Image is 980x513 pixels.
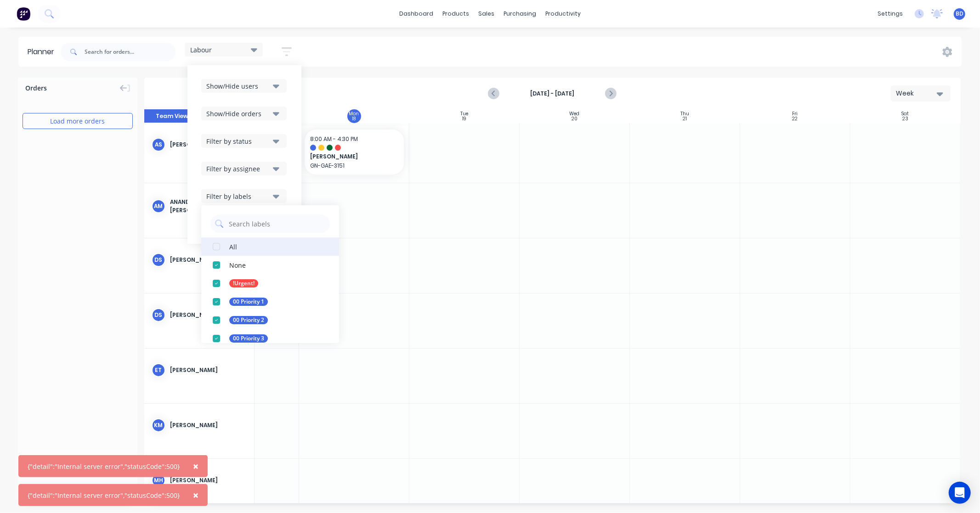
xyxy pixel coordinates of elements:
[152,138,165,152] div: AS
[28,490,180,500] div: {"detail":"Internal server error","statusCode":500}
[310,162,398,169] p: GN-GAE-3151
[902,117,908,121] div: 23
[229,298,268,306] div: 00 Priority 1
[570,111,580,117] div: Wed
[229,242,237,251] div: All
[956,10,963,18] span: BD
[23,113,133,129] button: Load more orders
[310,135,358,143] span: 8:00 AM - 4:30 PM
[902,111,909,117] div: Sat
[499,7,541,21] div: purchasing
[310,152,390,161] span: [PERSON_NAME]
[170,256,247,264] div: [PERSON_NAME]
[680,111,689,117] div: Thu
[184,484,208,506] button: Close
[170,421,247,429] div: [PERSON_NAME]
[25,83,47,93] span: Orders
[201,162,287,175] button: Filter by assignee
[152,308,165,322] div: DS
[229,260,246,270] div: None
[206,164,270,174] div: Filter by assignee
[17,7,30,21] img: Factory
[683,117,687,121] div: 21
[170,311,247,319] div: [PERSON_NAME]
[506,90,598,98] strong: [DATE] - [DATE]
[28,46,59,57] div: Planner
[873,7,907,21] div: settings
[229,334,268,343] div: 00 Priority 3
[85,43,176,61] input: Search for orders...
[229,279,258,288] div: !Urgent!
[206,109,270,118] div: Show/Hide orders
[201,189,287,203] button: Filter by labels
[793,111,798,117] div: Fri
[144,109,199,123] button: Team View
[152,363,165,377] div: ET
[28,462,180,471] div: {"detail":"Internal server error","statusCode":500}
[184,455,208,477] button: Close
[572,117,578,121] div: 20
[228,214,325,233] input: Search labels
[170,198,247,214] div: Anandakishore [PERSON_NAME]
[462,117,466,121] div: 19
[193,460,198,473] span: ×
[193,489,198,502] span: ×
[206,136,270,146] div: Filter by status
[201,107,287,120] button: Show/Hide orders
[170,366,247,374] div: [PERSON_NAME]
[152,418,165,432] div: KM
[190,45,212,55] span: Labour
[201,79,287,93] button: Show/Hide users
[896,89,938,98] div: Week
[170,141,247,149] div: [PERSON_NAME]
[352,117,356,121] div: 18
[170,476,247,485] div: [PERSON_NAME]
[474,7,499,21] div: sales
[206,192,270,201] div: Filter by labels
[229,316,268,324] div: 00 Priority 2
[793,117,798,121] div: 22
[460,111,468,117] div: Tue
[206,81,270,91] div: Show/Hide users
[152,199,165,213] div: AM
[201,134,287,148] button: Filter by status
[438,7,474,21] div: products
[152,253,165,267] div: DS
[949,482,971,504] div: Open Intercom Messenger
[891,85,951,101] button: Week
[349,111,359,117] div: Mon
[395,7,438,21] a: dashboard
[541,7,585,21] div: productivity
